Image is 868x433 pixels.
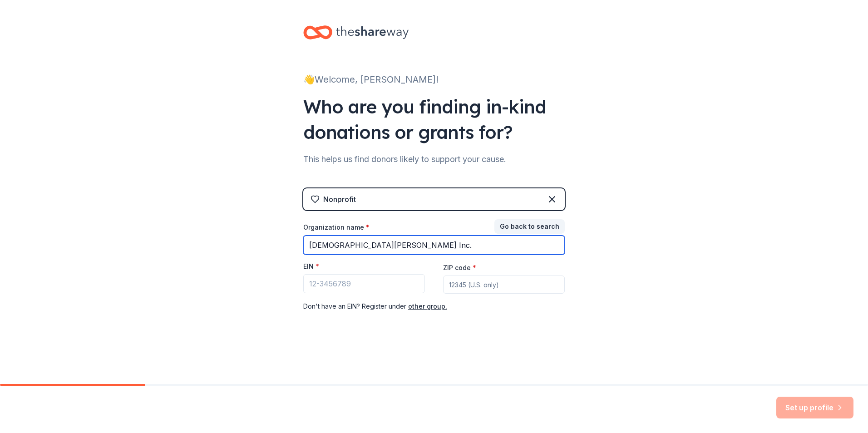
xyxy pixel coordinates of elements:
div: Nonprofit [323,194,356,205]
div: Who are you finding in-kind donations or grants for? [303,94,565,145]
label: EIN [303,262,319,271]
input: 12-3456789 [303,274,425,293]
div: Don ' t have an EIN? Register under [303,301,565,312]
button: Go back to search [494,219,565,234]
div: This helps us find donors likely to support your cause. [303,152,565,167]
input: 12345 (U.S. only) [443,276,565,294]
button: other group. [408,301,447,312]
label: ZIP code [443,263,476,272]
label: Organization name [303,223,370,232]
input: American Red Cross [303,236,565,255]
div: 👋 Welcome, [PERSON_NAME]! [303,72,565,87]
